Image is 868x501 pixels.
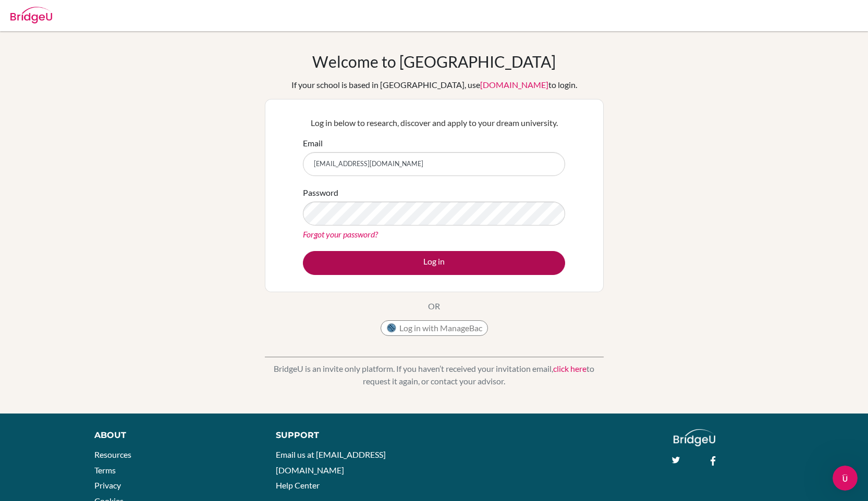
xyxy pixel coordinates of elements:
img: Bridge-U [10,7,52,23]
a: Privacy [94,480,121,490]
div: If your school is based in [GEOGRAPHIC_DATA], use to login. [291,79,577,91]
h1: Welcome to [GEOGRAPHIC_DATA] [312,52,556,71]
a: Email us at [EMAIL_ADDRESS][DOMAIN_NAME] [276,449,386,475]
a: Forgot your password? [303,229,378,239]
label: Password [303,186,338,199]
div: Support [276,429,422,442]
button: Log in with ManageBac [381,320,488,336]
label: Email [303,137,323,149]
iframe: Intercom live chat [833,466,858,491]
img: logo_white@2x-f4f0deed5e89b7ecb1c2cc34c3e3d731f90f0f143d5ea2071677605dd97b5244.png [674,429,716,446]
a: [DOMAIN_NAME] [480,80,548,90]
a: Resources [94,449,131,459]
p: Log in below to research, discover and apply to your dream university. [303,117,565,129]
a: click here [553,364,586,373]
p: BridgeU is an invite only platform. If you haven’t received your invitation email, to request it ... [265,362,604,387]
a: Terms [94,465,116,475]
div: About [94,429,252,442]
p: OR [428,300,440,312]
a: Help Center [276,480,320,490]
button: Log in [303,251,565,275]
